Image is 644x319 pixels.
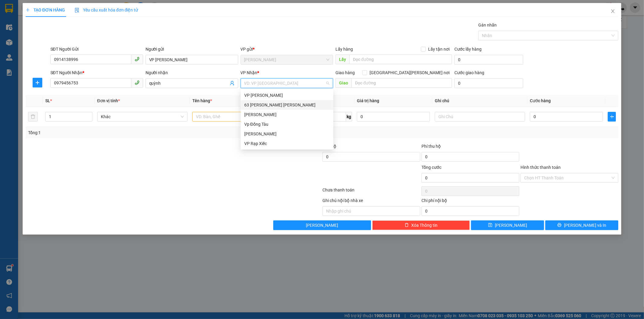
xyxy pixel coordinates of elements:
[244,121,330,128] div: Vp Đồng Tàu
[351,78,452,88] input: Dọc đường
[135,57,139,62] span: phone
[192,98,212,103] span: Tên hàng
[545,220,618,230] button: printer[PERSON_NAME] và In
[244,140,330,147] div: VP Rạp Xiếc
[411,222,437,229] span: Xóa Thông tin
[372,220,470,230] button: deleteXóa Thông tin
[3,21,7,52] img: logo
[241,90,333,100] div: VP Nguyễn Quốc Trị
[244,55,330,64] span: Vp Lê Hoàn
[146,69,238,76] div: Người nhận
[97,98,120,103] span: Đơn vị tính
[610,9,615,14] span: close
[421,143,519,152] div: Phí thu hộ
[26,8,30,12] span: plus
[604,3,621,20] button: Close
[33,78,42,87] button: plus
[75,8,138,12] span: Yêu cầu xuất hóa đơn điện tử
[471,220,544,230] button: save[PERSON_NAME]
[530,98,551,103] span: Cước hàng
[322,197,420,206] div: Ghi chú nội bộ nhà xe
[435,112,525,122] input: Ghi Chú
[557,223,562,228] span: printer
[146,46,238,52] div: Người gửi
[322,206,420,216] input: Nhập ghi chú
[421,165,441,170] span: Tổng cước
[426,46,452,52] span: Lấy tận nơi
[454,55,523,65] input: Cước lấy hàng
[45,98,50,103] span: SL
[335,55,349,64] span: Lấy
[244,131,330,137] div: [PERSON_NAME]
[244,92,330,99] div: VP [PERSON_NAME]
[241,70,258,75] span: VP Nhận
[357,98,379,103] span: Giá trị hàng
[454,70,484,75] label: Cước giao hàng
[50,46,143,52] div: SĐT Người Gửi
[244,102,330,108] div: 63 [PERSON_NAME] [PERSON_NAME]
[50,69,143,76] div: SĐT Người Nhận
[28,112,38,122] button: delete
[405,223,409,228] span: delete
[9,26,61,47] span: Chuyển phát nhanh: [GEOGRAPHIC_DATA] - [GEOGRAPHIC_DATA]
[521,165,561,170] label: Hình thức thanh toán
[421,197,519,206] div: Chi phí nội bộ
[241,139,333,148] div: VP Rạp Xiếc
[335,78,351,88] span: Giao
[608,114,616,119] span: plus
[454,78,523,88] input: Cước giao hàng
[488,223,492,228] span: save
[192,112,283,122] input: VD: Bàn, Ghế
[608,112,616,122] button: plus
[241,129,333,139] div: Lý Nhân
[241,119,333,129] div: Vp Đồng Tàu
[33,80,42,85] span: plus
[432,95,527,107] th: Ghi chú
[273,220,371,230] button: [PERSON_NAME]
[322,187,421,197] div: Chưa thanh toán
[26,8,65,12] span: TẠO ĐƠN HÀNG
[357,112,430,122] input: 0
[241,110,333,119] div: Vp Lê Hoàn
[241,46,333,52] div: VP gửi
[306,222,338,229] span: [PERSON_NAME]
[346,112,352,122] span: kg
[335,47,353,52] span: Lấy hàng
[335,70,355,75] span: Giao hàng
[478,23,497,27] label: Gán nhãn
[28,129,248,136] div: Tổng: 1
[101,112,184,121] span: Khác
[241,100,333,110] div: 63 Trần Quang Tặng
[495,222,527,229] span: [PERSON_NAME]
[349,55,452,64] input: Dọc đường
[75,8,79,13] img: icon
[454,47,482,52] label: Cước lấy hàng
[564,222,606,229] span: [PERSON_NAME] và In
[244,111,330,118] div: [PERSON_NAME]
[135,80,139,85] span: phone
[11,5,59,24] strong: CÔNG TY TNHH DỊCH VỤ DU LỊCH THỜI ĐẠI
[63,40,99,47] span: LH1408250229
[367,69,452,76] span: [GEOGRAPHIC_DATA][PERSON_NAME] nơi
[230,81,235,86] span: user-add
